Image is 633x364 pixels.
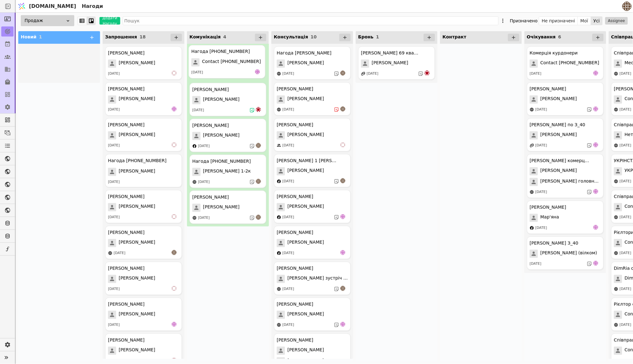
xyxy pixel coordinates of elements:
[443,34,466,39] span: Контракт
[21,34,37,39] span: Новий
[605,17,628,25] button: Assignee
[189,34,221,39] span: Комунікація
[17,0,26,12] img: Logo
[21,15,74,26] div: Продаж
[591,16,602,25] button: Усі
[510,16,538,25] div: Призначено
[16,0,79,12] a: [DOMAIN_NAME]
[223,34,226,39] span: 4
[99,17,120,25] button: Додати Нагоду
[527,34,556,39] span: Очікування
[358,34,374,39] span: Бронь
[96,17,120,25] a: Додати Нагоду
[79,3,103,10] h2: Нагоди
[123,16,499,25] input: Пошук
[558,34,562,39] span: 6
[139,34,145,39] span: 18
[376,34,379,39] span: 1
[539,16,578,25] button: Не призначені
[578,16,591,25] button: Мої
[622,2,632,11] img: 4183bec8f641d0a1985368f79f6ed469
[39,34,42,39] span: 1
[105,34,137,39] span: Запрошення
[311,34,317,39] span: 10
[29,3,76,10] span: [DOMAIN_NAME]
[274,34,308,39] span: Консультація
